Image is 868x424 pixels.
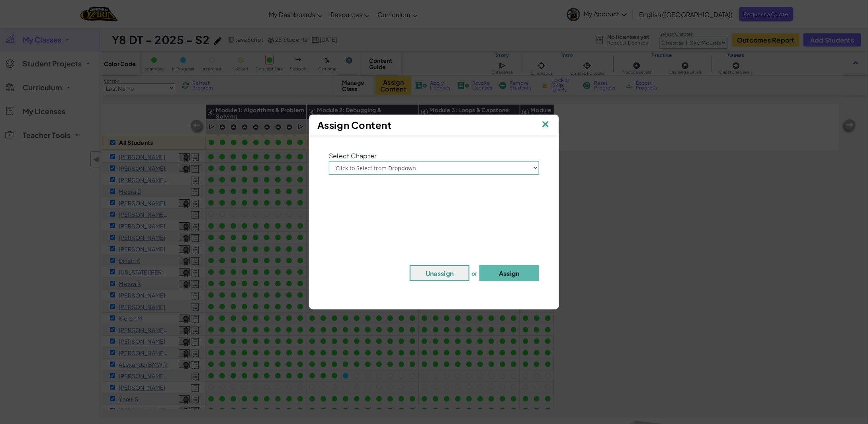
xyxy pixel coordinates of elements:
[410,265,469,281] button: Unassign
[479,265,539,281] button: Assign
[317,119,392,131] span: Assign Content
[540,119,551,131] img: IconClose.svg
[329,152,377,160] span: Select Chapter
[471,270,477,277] span: or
